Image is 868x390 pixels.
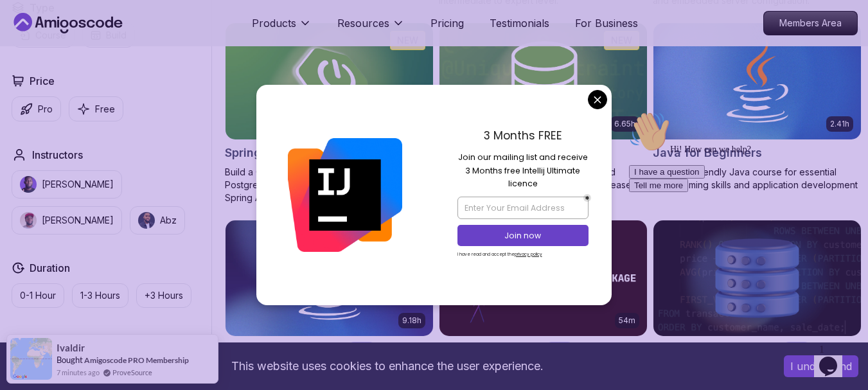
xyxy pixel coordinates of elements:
h2: Instructors [32,147,83,163]
span: Bought [57,355,83,365]
button: Accept cookies [784,355,858,377]
button: instructor imgAbz [130,206,185,235]
img: :wave: [5,5,46,46]
p: Resources [337,15,389,31]
p: 6.65h [614,119,635,129]
h2: Maven Essentials [439,341,539,359]
button: 1-3 Hours [72,283,128,308]
p: 1-3 Hours [80,289,120,302]
button: Pro [12,96,61,121]
p: 9.18h [402,315,421,326]
span: Hi! How can we help? [5,39,127,48]
h2: Track [30,333,57,349]
h2: Spring Boot for Beginners [225,144,372,162]
h2: Duration [30,260,70,276]
div: 👋Hi! How can we help?I have a questionTell me more [5,5,236,86]
iframe: chat widget [814,339,855,377]
img: provesource social proof notification image [10,338,52,380]
button: instructor img[PERSON_NAME] [12,206,122,235]
a: Members Area [763,11,858,35]
img: instructor img [20,212,37,229]
button: Free [69,96,123,121]
a: Java for Developers card9.18hJava for DevelopersProLearn advanced Java concepts to build scalable... [225,220,434,389]
button: Tell me more [5,73,64,86]
iframe: chat widget [624,106,855,332]
p: Abz [160,214,177,227]
button: Resources [337,15,405,41]
img: Spring Boot for Beginners card [226,23,433,139]
div: This website uses cookies to enhance the user experience. [10,352,765,380]
p: Products [252,15,296,31]
img: Java for Developers card [226,220,433,337]
span: 7 minutes ago [57,367,100,378]
p: Free [95,103,115,116]
span: Ivaldir [57,342,85,353]
img: instructor img [20,176,37,193]
button: 0-1 Hour [12,283,64,308]
a: For Business [575,15,638,31]
p: Build a CRUD API with Spring Boot and PostgreSQL database using Spring Data JPA and Spring AI [225,166,434,204]
a: ProveSource [112,367,152,378]
h2: Price [30,73,55,89]
button: instructor img[PERSON_NAME] [12,170,122,199]
a: Testimonials [490,15,549,31]
h2: Advanced Databases [653,341,776,359]
button: Products [252,15,312,41]
img: Java for Beginners card [653,23,861,139]
button: +3 Hours [136,283,191,308]
p: Members Area [764,12,857,35]
a: Amigoscode PRO Membership [84,355,189,365]
p: Pro [38,103,53,116]
img: instructor img [138,212,155,229]
p: 54m [619,315,635,326]
img: Spring Data JPA card [439,23,647,139]
p: [PERSON_NAME] [42,214,114,227]
a: Pricing [430,15,464,31]
button: I have a question [5,59,81,73]
h2: Java for Developers [225,341,341,359]
p: +3 Hours [145,289,183,302]
p: [PERSON_NAME] [42,178,114,191]
p: 0-1 Hour [20,289,56,302]
a: Spring Boot for Beginners card1.67hNEWSpring Boot for BeginnersBuild a CRUD API with Spring Boot ... [225,22,434,204]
